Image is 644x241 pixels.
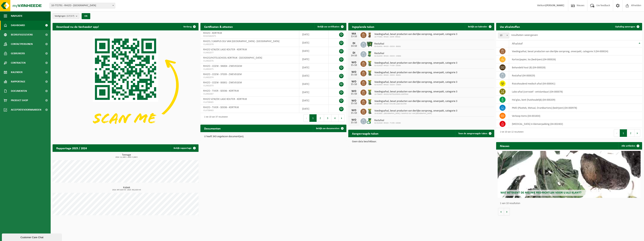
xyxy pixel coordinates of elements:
[350,64,358,67] div: 15-10
[350,35,358,38] div: 13-10
[366,118,373,124] img: WB-0240-CU
[374,36,457,38] span: 10-773491 - RHIZO - ZOKR - BH010
[2,233,63,241] iframe: chat widget
[299,30,329,39] td: [DATE]
[11,58,26,68] span: Contracten
[374,93,457,96] span: 10-758431 - RHIZO/HOTELSCHOOL KORTRIJK
[200,125,224,132] h2: Documenten
[496,142,513,149] h2: Nieuws
[299,55,329,63] td: [DATE]
[374,71,457,74] span: Voedingsafval, bevat producten van dierlijke oorsprong, onverpakt, categorie 3
[366,108,373,114] img: WB-0140-HPE-GN-50
[350,112,358,114] div: 15-10
[203,106,239,109] span: RHIZO - TVIER - SD036 - KORTRIJK
[317,114,324,122] button: 2
[509,96,642,104] td: hol glas, bont (huishoudelijk) (04-000209)
[299,47,329,55] td: [DATE]
[498,129,524,137] div: 1 tot 10 van 12 resultaten
[509,88,642,96] td: labo-afval (corrosief - ontvlambaar) (04-000078)
[509,63,642,72] td: behandeld hout (B) (04-000028)
[82,13,90,19] button: OK
[299,63,329,72] td: [DATE]
[11,11,23,21] span: Navigatie
[11,39,33,49] span: Contactpersonen
[366,70,373,76] img: WB-0140-HPE-GN-50
[374,119,401,122] span: Restafval
[299,96,329,105] td: [DATE]
[498,33,509,38] span: 10
[203,93,296,96] span: VLA902007
[455,130,494,137] a: Toon de aangevraagde taken
[203,101,296,104] span: VLA708465
[496,23,524,30] h2: Uw afvalstoffen
[350,80,358,83] div: WO
[11,86,27,96] span: Documenten
[366,89,373,95] img: WB-0140-HPE-GN-50
[203,48,247,51] span: RHIZO VZW/DE LAGE KOUTER - KORTRIJK
[53,23,103,30] h2: Download nu de Vanheede+ app!
[203,73,242,76] span: RHIZO - COZW - ST039 - ZWEVEGEM
[202,114,228,122] div: 1 tot 10 van 37 resultaten
[374,122,401,124] span: 02-014329 - RHIZO - TVIER - SD036
[350,51,358,54] div: DI
[50,3,115,8] span: 10-772791 - RHIZO - KORTRIJK
[299,39,329,47] td: [DATE]
[350,109,358,112] div: WO
[203,32,222,35] span: RHIZO - KORTRIJK
[509,55,642,63] td: karton/papier, los (bedrijven) (04-000026)
[11,77,25,86] span: Rapportage
[309,114,317,122] button: 1
[374,65,457,67] span: 02-014329 - RHIZO - TVIER - SD036
[203,35,296,38] span: RED25002975
[299,105,329,113] td: [DATE]
[54,156,199,158] span: 2024: 11,160 t - 2025: 3,840 t
[374,90,457,93] span: Voedingsafval, bevat producten van dierlijke oorsprong, onverpakt, categorie 3
[171,144,198,152] a: Bekijk rapportage
[618,142,642,150] a: Alle artikelen
[509,80,642,88] td: risicohoudend medisch afval (04-000041)
[204,135,343,138] p: U heeft 343 ongelezen document(en).
[634,129,640,137] button: Next
[11,105,41,114] span: Acceptatievoorwaarden
[612,23,642,30] a: Ophaling aanvragen
[498,208,504,215] button: Vorige
[374,33,457,36] span: Voedingsafval, bevat producten van dierlijke oorsprong, onverpakt, categorie 3
[313,125,346,132] a: Bekijk uw documenten
[366,32,373,38] img: WB-0140-HPE-BN-01
[350,99,358,102] div: WO
[374,103,457,105] span: 10-865485 - RHIZO VZW/DE LAGE KOUTER
[203,98,247,101] span: RHIZO VZW/DE LAGE KOUTER - KORTRIJK
[374,81,457,84] span: Voedingsafval, bevat producten van dierlijke oorsprong, onverpakt, categorie 3
[374,112,457,115] span: 10-923091 - [GEOGRAPHIC_DATA] / CAMPUS OLV VAN [GEOGRAPHIC_DATA]
[350,93,358,95] div: 15-10
[352,140,491,143] p: Geen data beschikbaar.
[374,42,401,45] span: Restafval
[54,154,199,158] h3: Tonnage
[299,88,329,96] td: [DATE]
[303,114,309,122] button: Previous
[203,40,279,43] span: RHIZO / CAMPUS OLV VAN [GEOGRAPHIC_DATA] - [GEOGRAPHIC_DATA]
[366,60,373,67] img: WB-0140-HPE-GN-50
[200,23,237,30] h2: Certificaten & attesten
[339,114,345,122] button: Next
[316,127,339,130] span: Bekijk uw documenten
[374,55,401,57] span: 02-014333 - RHIZO - COZW - SN004
[366,99,373,105] img: WB-0140-HPE-GN-50
[465,23,494,30] a: Bekijk uw kalender
[348,23,378,30] h2: Ingeplande taken
[509,104,642,112] td: PMD (Plastiek, Metaal, Drankkartons) (bedrijven) (04-000978)
[350,102,358,105] div: 15-10
[374,109,457,112] span: Voedingsafval, bevat producten van dierlijke oorsprong, onverpakt, categorie 3
[203,109,296,112] span: VLA708463
[614,129,620,137] button: Previous
[374,84,457,86] span: 02-014333 - RHIZO - COZW - SN004
[468,26,487,28] span: Bekijk uw kalender
[374,52,401,55] span: Restafval
[203,68,296,71] span: VLA902075
[183,26,192,28] span: Verberg
[545,4,564,7] strong: [PERSON_NAME]
[203,76,296,79] span: VLA902074
[53,144,91,152] h2: Rapportage 2025 / 2024
[203,59,296,63] span: VLA902076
